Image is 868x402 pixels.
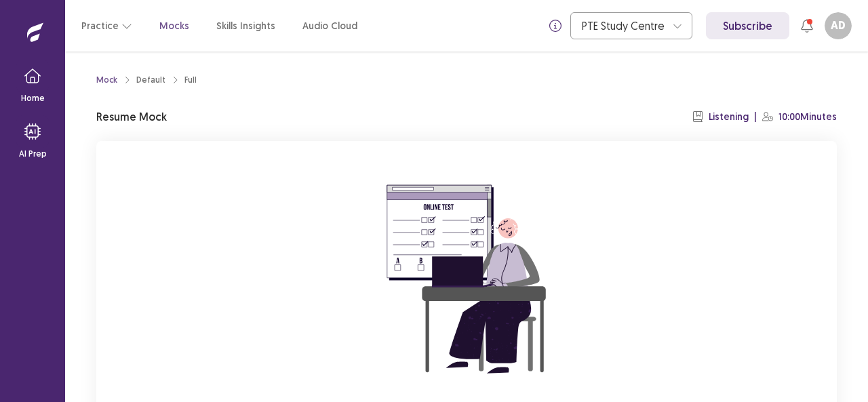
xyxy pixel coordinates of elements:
[19,148,47,160] p: AI Prep
[706,12,789,39] a: Subscribe
[754,110,757,124] p: |
[21,92,45,104] p: Home
[159,19,189,33] a: Mocks
[543,14,568,38] button: info
[184,74,197,86] div: Full
[216,19,275,33] a: Skills Insights
[344,157,589,401] img: attend-mock
[96,74,117,86] a: Mock
[778,110,837,124] p: 10:00 Minutes
[81,14,132,38] button: Practice
[825,12,852,39] button: AD
[96,108,167,125] p: Resume Mock
[709,110,749,124] p: Listening
[96,74,197,86] nav: breadcrumb
[136,74,165,86] div: Default
[582,13,666,39] div: PTE Study Centre
[302,19,357,33] a: Audio Cloud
